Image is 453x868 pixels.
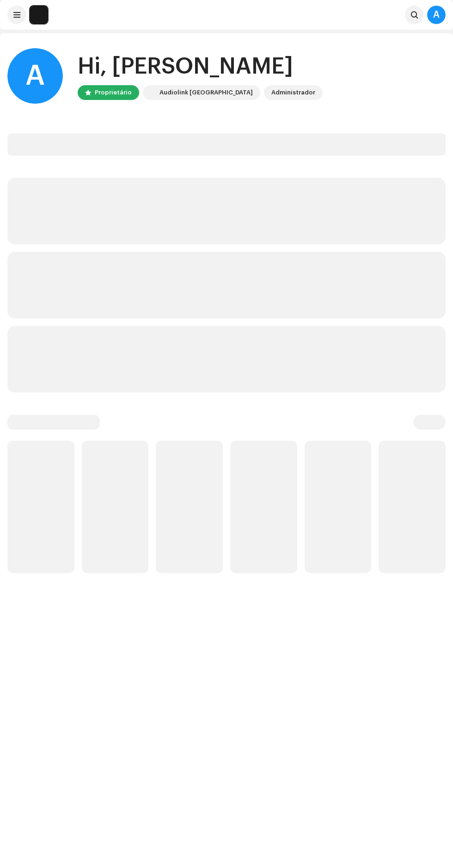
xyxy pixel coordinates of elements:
[78,52,323,81] div: Hi, [PERSON_NAME]
[7,48,63,104] div: A
[159,87,253,98] div: Audiolink [GEOGRAPHIC_DATA]
[427,6,446,24] div: A
[30,6,48,24] img: 730b9dfe-18b5-4111-b483-f30b0c182d82
[271,87,315,98] div: Administrador
[95,87,132,98] div: Proprietário
[145,87,156,98] img: 730b9dfe-18b5-4111-b483-f30b0c182d82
